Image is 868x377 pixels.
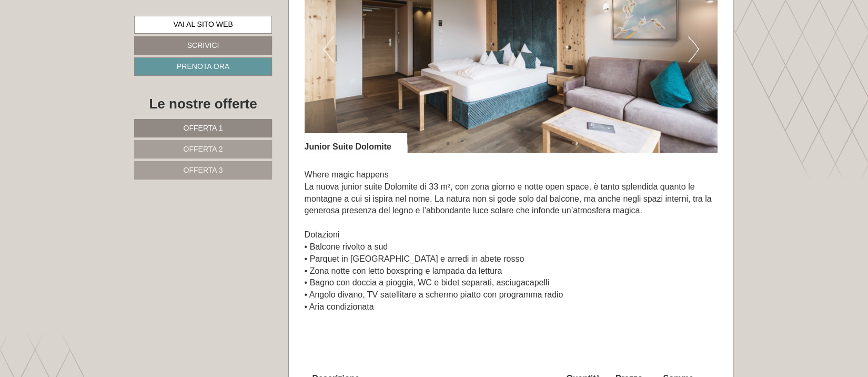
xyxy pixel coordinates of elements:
[134,16,272,34] a: Vai al sito web
[184,145,223,153] span: Offerta 2
[184,166,223,174] span: Offerta 3
[134,36,272,55] a: Scrivici
[134,57,272,76] a: Prenota ora
[184,124,223,132] span: Offerta 1
[305,169,718,325] p: Where magic happens La nuova junior suite Dolomite di 33 m², con zona giorno e notte open space, ...
[688,36,699,63] button: Next
[305,133,407,153] div: Junior Suite Dolomite
[323,36,334,63] button: Previous
[134,94,272,114] div: Le nostre offerte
